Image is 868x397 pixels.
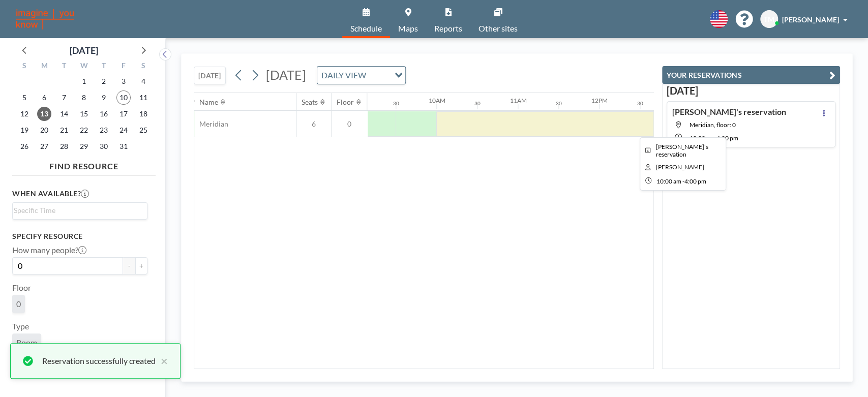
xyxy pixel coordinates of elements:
button: YOUR RESERVATIONS [662,66,840,84]
span: Wednesday, October 29, 2025 [77,139,91,154]
span: Friday, October 10, 2025 [116,90,131,105]
span: 10:00 AM [690,134,714,142]
span: TM [764,15,774,24]
span: Thursday, October 16, 2025 [97,107,111,121]
div: F [113,60,133,73]
h3: Specify resource [12,232,147,241]
span: Tuesday, October 7, 2025 [57,90,71,105]
input: Search for option [369,69,388,82]
span: Monday, October 13, 2025 [37,107,51,121]
span: Thursday, October 9, 2025 [97,90,111,105]
label: Type [12,321,29,331]
div: Reservation successfully created [42,355,156,367]
span: Other sites [478,24,518,33]
span: 0 [332,119,367,129]
span: Wednesday, October 15, 2025 [77,107,91,121]
span: Meridian, floor: 0 [690,121,736,129]
span: Sunday, October 12, 2025 [17,107,32,121]
div: 30 [637,100,643,107]
div: 12PM [591,97,608,104]
span: Meridian [194,119,228,129]
div: T [94,60,113,73]
span: Tuesday, October 21, 2025 [57,123,71,137]
span: 6 [296,119,331,129]
h4: [PERSON_NAME]'s reservation [672,107,786,117]
span: Friday, October 31, 2025 [116,139,131,154]
span: 0 [16,299,21,309]
div: 30 [474,100,481,107]
span: Sunday, October 26, 2025 [17,139,32,154]
span: Schedule [350,24,382,33]
span: DAILY VIEW [319,69,368,82]
div: M [35,60,54,73]
span: Thursday, October 30, 2025 [97,139,111,154]
span: - [714,134,716,142]
div: [DATE] [70,43,98,57]
span: Sunday, October 5, 2025 [17,90,32,105]
span: Thursday, October 2, 2025 [97,74,111,88]
div: Search for option [317,67,405,84]
span: [DATE] [266,67,306,82]
div: W [74,60,94,73]
span: Saturday, October 25, 2025 [136,123,151,137]
span: Thursday, October 23, 2025 [97,123,111,137]
div: S [133,60,153,73]
div: 11AM [510,97,527,104]
span: Tuesday, October 28, 2025 [57,139,71,154]
div: T [54,60,74,73]
span: Friday, October 17, 2025 [116,107,131,121]
span: Sunday, October 19, 2025 [17,123,32,137]
div: 10AM [429,97,445,104]
div: 30 [393,100,399,107]
span: Saturday, October 18, 2025 [136,107,151,121]
button: close [156,355,168,367]
span: Saturday, October 4, 2025 [136,74,151,88]
div: Floor [337,98,354,107]
span: Friday, October 3, 2025 [116,74,131,88]
div: Name [199,98,218,107]
span: Monday, October 6, 2025 [37,90,51,105]
span: 4:00 PM [716,134,738,142]
label: How many people? [12,245,86,255]
div: Seats [302,98,318,107]
span: Wednesday, October 8, 2025 [77,90,91,105]
span: Saturday, October 11, 2025 [136,90,151,105]
div: Search for option [13,203,147,218]
span: Wednesday, October 22, 2025 [77,123,91,137]
span: Friday, October 24, 2025 [116,123,131,137]
div: S [15,60,35,73]
span: Wednesday, October 1, 2025 [77,74,91,88]
span: Tuesday, October 14, 2025 [57,107,71,121]
button: [DATE] [194,67,226,84]
span: Room [16,338,37,347]
img: organization-logo [16,9,74,29]
input: Search for option [14,205,141,216]
span: Monday, October 20, 2025 [37,123,51,137]
h4: FIND RESOURCE [12,157,156,171]
button: + [135,257,147,274]
button: - [123,257,135,274]
span: Maps [398,24,418,33]
h3: [DATE] [667,84,835,97]
div: 30 [556,100,562,107]
span: Reports [434,24,462,33]
span: [PERSON_NAME] [782,15,839,24]
span: Monday, October 27, 2025 [37,139,51,154]
label: Floor [12,283,31,293]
